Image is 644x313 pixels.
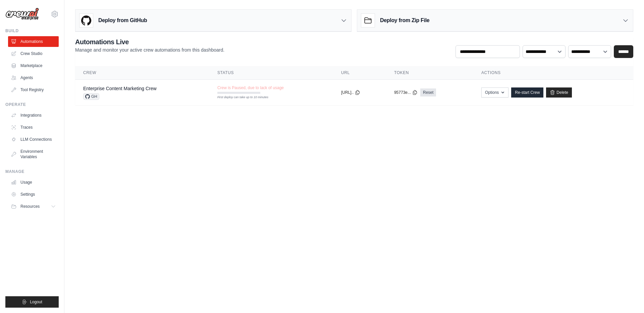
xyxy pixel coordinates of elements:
h3: Deploy from Zip File [380,16,429,24]
span: Resources [20,204,40,209]
th: Actions [473,66,633,80]
a: Delete [546,87,572,98]
a: LLM Connections [8,134,59,145]
a: Re-start Crew [511,87,543,98]
span: Crew is Paused, due to lack of usage [217,85,284,90]
a: Environment Variables [8,146,59,162]
p: Manage and monitor your active crew automations from this dashboard. [75,47,224,53]
a: Crew Studio [8,48,59,59]
a: Enterprise Content Marketing Crew [83,86,157,91]
h2: Automations Live [75,37,224,47]
button: 95773e... [394,90,418,95]
th: Crew [75,66,209,80]
th: Token [386,66,473,80]
div: Build [5,28,59,34]
a: Settings [8,189,59,200]
th: URL [333,66,386,80]
div: Operate [5,102,59,107]
a: Agents [8,72,59,83]
span: GH [83,93,99,100]
a: Marketplace [8,60,59,71]
button: Options [481,87,508,98]
div: Manage [5,169,59,174]
button: Resources [8,201,59,212]
h3: Deploy from GitHub [98,16,147,24]
a: Reset [420,88,436,97]
a: Traces [8,122,59,133]
a: Usage [8,177,59,188]
a: Automations [8,36,59,47]
img: Logo [5,8,39,20]
th: Status [209,66,333,80]
div: First deploy can take up to 10 minutes [217,95,260,100]
button: Logout [5,296,59,308]
span: Logout [30,299,42,305]
img: GitHub Logo [79,14,93,27]
a: Integrations [8,110,59,121]
a: Tool Registry [8,84,59,95]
